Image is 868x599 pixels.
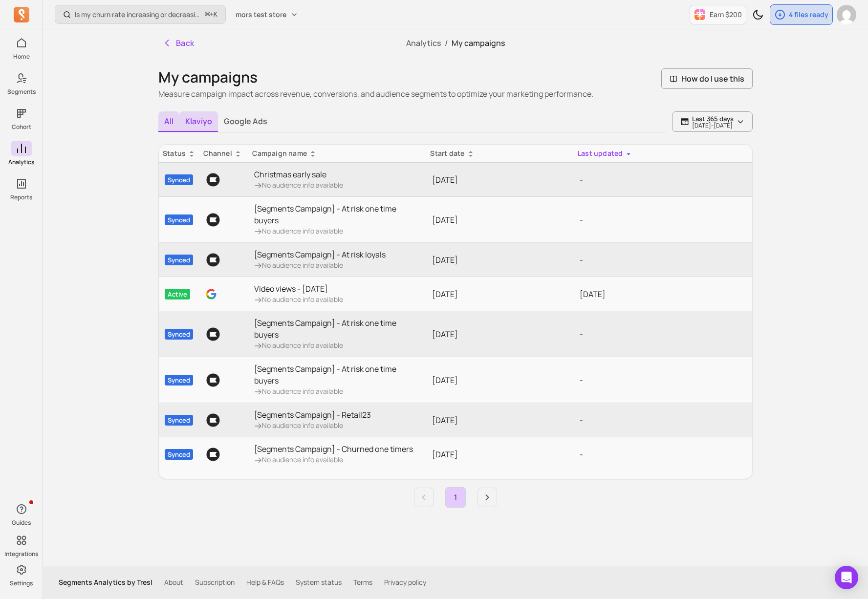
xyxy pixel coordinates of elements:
button: [Segments Campaign] - Churned one timersNo audience info available [254,443,413,465]
p: Reports [10,193,32,201]
p: Earn $200 [710,10,742,20]
p: synced [165,375,193,385]
button: Google Ads [218,111,273,131]
a: Page 1 is your current page [446,488,465,507]
p: No audience info available [254,421,371,430]
img: avatar [837,5,856,24]
p: Cohort [12,123,31,131]
button: [Segments Campaign] - At risk loyalsNo audience info available [254,249,386,270]
span: [DATE] [432,255,458,265]
button: [Segments Campaign] - At risk one time buyersNo audience info available [254,363,420,396]
p: 4 files ready [789,10,828,20]
a: Help & FAQs [246,578,284,587]
button: [Segments Campaign] - At risk one time buyersNo audience info available [254,203,420,236]
button: Last 365 days[DATE]-[DATE] [672,111,753,132]
p: No audience info available [254,226,420,236]
a: Privacy policy [384,578,426,587]
p: synced [165,415,193,426]
p: synced [165,329,193,340]
a: Terms [353,578,372,587]
h1: My campaigns [158,68,593,86]
p: Settings [10,579,33,587]
p: Home [13,53,30,61]
p: Segments [7,88,36,96]
span: - [580,415,583,426]
button: Is my churn rate increasing or decreasing?⌘+K [55,5,226,24]
a: System status [296,578,342,587]
p: synced [165,449,193,460]
p: [DATE] - [DATE] [692,123,734,128]
button: [Segments Campaign] - At risk one time buyersNo audience info available [254,317,420,350]
button: Video views - [DATE]No audience info available [254,283,343,304]
p: Measure campaign impact across revenue, conversions, and audience segments to optimize your marke... [158,88,593,100]
div: status [163,149,195,158]
div: Last updated [578,149,748,158]
button: Back [158,33,198,53]
span: - [580,449,583,460]
span: [DATE] [580,289,606,299]
span: - [580,255,583,265]
span: - [580,174,583,185]
p: Last 365 days [692,115,734,123]
a: Analytics [406,38,441,48]
p: No audience info available [254,455,413,465]
p: [Segments Campaign] - Churned one timers [254,443,413,455]
p: active [165,289,190,299]
p: synced [165,255,193,265]
a: Subscription [195,578,235,587]
span: mors test store [236,10,286,20]
div: channel [203,149,244,158]
p: synced [165,174,193,185]
p: synced [165,214,193,225]
button: Earn $200 [690,5,746,24]
span: [DATE] [432,329,458,340]
p: Is my churn rate increasing or decreasing? [75,10,201,20]
button: All [158,111,179,132]
span: [DATE] [432,449,458,460]
span: [DATE] [432,174,458,185]
p: Guides [12,519,31,527]
span: [DATE] [432,289,458,299]
p: [Segments Campaign] - Retail23 [254,409,371,421]
button: Klaviyo [179,111,218,132]
kbd: ⌘ [205,9,210,21]
a: Next page [477,488,497,507]
span: [DATE] [432,214,458,225]
p: Analytics [8,158,34,166]
p: Video views - [DATE] [254,283,343,295]
p: [Segments Campaign] - At risk one time buyers [254,203,420,226]
span: + [205,9,217,20]
p: [Segments Campaign] - At risk one time buyers [254,363,420,386]
p: Christmas early sale [254,169,343,180]
p: No audience info available [254,341,420,350]
kbd: K [214,11,217,19]
button: mors test store [230,6,304,23]
div: Campaign name [252,149,422,158]
button: Toggle dark mode [748,5,768,24]
button: How do I use this [661,68,753,89]
button: Christmas early saleNo audience info available [254,169,343,190]
ul: Pagination [158,487,753,508]
p: No audience info available [254,180,343,190]
span: [DATE] [432,415,458,426]
button: Guides [11,499,32,529]
span: - [580,214,583,225]
p: No audience info available [254,260,386,270]
p: [Segments Campaign] - At risk loyals [254,249,386,260]
span: My campaigns [452,38,505,48]
span: / [441,38,452,48]
button: [Segments Campaign] - Retail23No audience info available [254,409,371,430]
span: - [580,329,583,340]
span: - [580,375,583,385]
p: Segments Analytics by Tresl [59,578,152,587]
div: Start date [430,149,569,158]
a: Previous page [414,488,434,507]
p: Integrations [4,550,38,558]
a: About [164,578,183,587]
p: [Segments Campaign] - At risk one time buyers [254,317,420,341]
button: 4 files ready [770,4,833,25]
span: [DATE] [432,375,458,385]
p: No audience info available [254,295,343,304]
p: No audience info available [254,386,420,396]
